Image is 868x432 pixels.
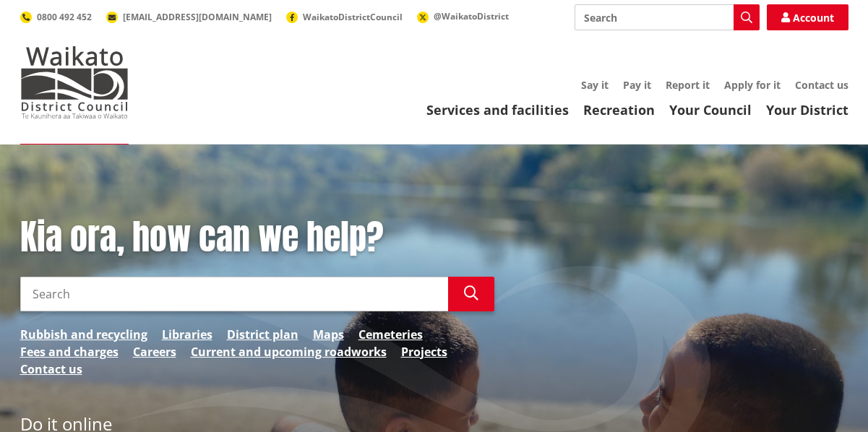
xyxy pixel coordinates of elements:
a: @WaikatoDistrict [417,10,509,22]
a: Say it [581,78,609,92]
a: Account [767,4,848,30]
h1: Kia ora, how can we help? [20,217,494,259]
a: Fees and charges [20,343,119,360]
a: Current and upcoming roadworks [191,343,387,360]
a: Report it [666,78,710,92]
a: Apply for it [724,78,781,92]
a: Pay it [623,78,651,92]
input: Search input [575,4,760,30]
a: WaikatoDistrictCouncil [286,11,403,23]
a: Contact us [20,360,82,378]
span: 0800 492 452 [37,11,92,23]
input: Search input [20,277,448,311]
a: Careers [133,343,176,360]
span: WaikatoDistrictCouncil [303,11,403,23]
a: Maps [313,326,344,343]
a: [EMAIL_ADDRESS][DOMAIN_NAME] [106,11,272,23]
a: Services and facilities [426,101,569,118]
span: [EMAIL_ADDRESS][DOMAIN_NAME] [123,11,272,23]
a: District plan [227,326,298,343]
a: Contact us [795,78,848,92]
a: Cemeteries [358,326,423,343]
img: Waikato District Council - Te Kaunihera aa Takiwaa o Waikato [20,46,129,118]
a: Recreation [583,101,655,118]
a: Your District [766,101,848,118]
a: Libraries [162,326,212,343]
a: Your Council [669,101,752,118]
a: 0800 492 452 [20,11,92,23]
a: Projects [401,343,447,360]
a: Rubbish and recycling [20,326,147,343]
span: @WaikatoDistrict [434,10,509,22]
